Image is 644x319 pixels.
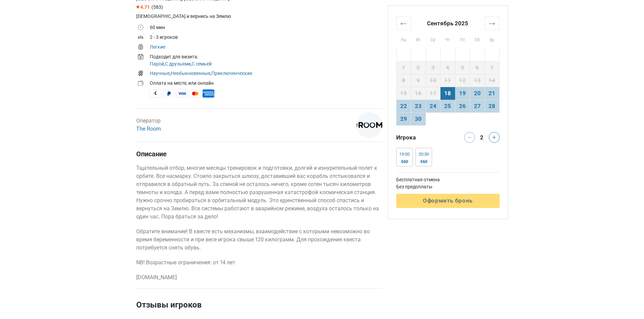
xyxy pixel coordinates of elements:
[396,183,500,190] td: Без предоплаты
[136,126,161,132] a: The Room
[136,259,382,267] p: NB! Возрастные ограничения: от 14 лет
[484,61,499,74] td: 7
[150,53,382,69] td: , ,
[192,61,212,67] a: С семьей
[176,89,188,98] span: Visa
[470,61,485,74] td: 6
[419,159,429,164] div: €60
[150,71,170,76] a: Научные
[411,61,426,74] td: 2
[136,5,140,8] img: Star
[426,74,440,87] td: 10
[163,89,175,98] span: PayPal
[136,164,382,221] p: Тщательный отбор, многие месяцы тренировок и подготовки, долгий и изнурительный полет к орбите. В...
[455,30,470,48] th: Пт
[136,13,382,20] div: [DEMOGRAPHIC_DATA] и вернись на Землю
[396,61,411,74] td: 1
[440,61,455,74] td: 4
[470,74,485,87] td: 13
[411,17,485,30] th: Сентябрь 2025
[484,87,499,100] td: 21
[150,80,382,87] div: Оплата на месте, или онлайн
[393,132,448,143] div: Игрока
[470,100,485,112] td: 27
[484,17,499,30] th: →
[150,44,165,50] a: Легкие
[411,74,426,87] td: 9
[484,30,499,48] th: Вс
[396,17,411,30] th: ←
[440,74,455,87] td: 11
[151,4,163,10] span: (583)
[189,89,201,98] span: MasterCard
[150,69,382,79] td: , ,
[470,87,485,100] td: 20
[440,87,455,100] td: 18
[171,71,210,76] a: Необыкновенные
[411,87,426,100] td: 16
[136,228,382,252] p: Обратите внимание! В квесте есть механизмы, взаимодействие с которыми невозможно во время беремен...
[136,4,150,10] span: 4.71
[455,74,470,87] td: 12
[211,71,252,76] a: Приключенческие
[426,100,440,112] td: 24
[396,112,411,125] td: 29
[399,159,410,164] div: €60
[396,87,411,100] td: 15
[136,117,161,133] div: Оператор
[440,100,455,112] td: 25
[150,89,162,98] span: Наличные
[455,61,470,74] td: 5
[440,30,455,48] th: Чт
[426,87,440,100] td: 17
[411,30,426,48] th: Вт
[426,30,440,48] th: Ср
[356,112,382,138] img: 1c9ac0159c94d8d0l.png
[165,61,191,67] a: С друзьями
[136,273,382,282] p: [DOMAIN_NAME]
[411,112,426,125] td: 30
[150,61,164,67] a: Парой
[484,74,499,87] td: 14
[396,74,411,87] td: 8
[150,33,382,43] td: 2 - 3 игроков
[136,150,382,158] h4: Описание
[399,152,410,157] div: 19:00
[455,100,470,112] td: 26
[202,89,214,98] span: American Express
[419,152,429,157] div: 20:30
[396,176,500,183] td: Бесплатная отмена
[396,100,411,112] td: 22
[470,30,485,48] th: Сб
[426,61,440,74] td: 3
[396,30,411,48] th: Пн
[150,53,382,60] div: Подходит для визита:
[484,100,499,112] td: 28
[478,132,486,141] div: 2
[455,87,470,100] td: 19
[150,23,382,33] td: 60 мин
[411,100,426,112] td: 23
